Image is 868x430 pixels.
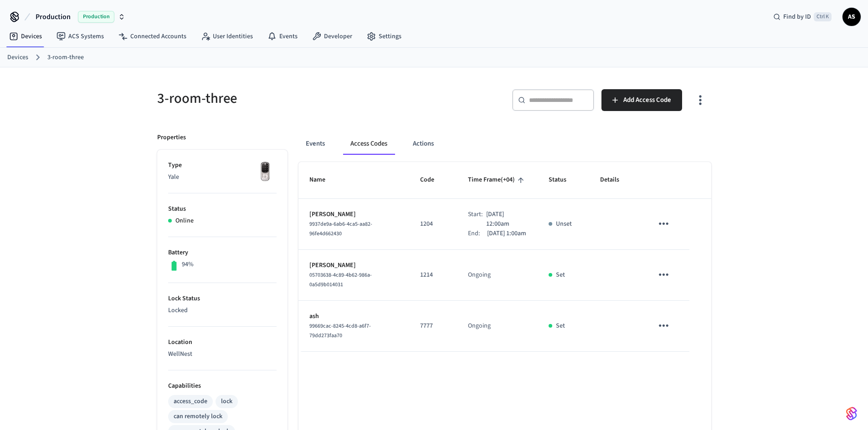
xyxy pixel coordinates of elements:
p: Yale [168,172,277,182]
div: End: [468,229,487,238]
button: Actions [406,133,441,155]
a: ACS Systems [49,28,111,45]
button: Access Codes [343,133,395,155]
p: [PERSON_NAME] [309,261,398,270]
p: 1214 [420,270,446,280]
p: [DATE] 1:00am [487,229,526,238]
a: 3-room-three [47,53,84,62]
p: 1204 [420,219,446,229]
a: Connected Accounts [111,28,194,45]
td: Ongoing [457,250,538,301]
span: Details [600,173,631,187]
div: access_code [174,397,207,406]
button: AS [842,8,861,26]
p: [PERSON_NAME] [309,210,398,219]
p: 94% [182,260,194,269]
a: User Identities [194,28,260,45]
span: 99669cac-8245-4cd8-a6f7-79dd273faa70 [309,322,371,339]
div: ant example [298,133,711,155]
img: Yale Assure Touchscreen Wifi Smart Lock, Satin Nickel, Front [254,161,277,183]
p: ash [309,312,398,321]
p: WellNest [168,349,277,359]
a: Devices [7,53,28,62]
span: AS [843,9,860,25]
table: sticky table [298,162,711,351]
a: Devices [2,28,49,45]
p: Properties [157,133,186,142]
p: Status [168,204,277,214]
span: Time Frame(+04) [468,173,527,187]
p: Unset [556,219,572,229]
p: Location [168,338,277,347]
button: Add Access Code [601,89,682,111]
div: lock [221,397,232,406]
button: Events [298,133,332,155]
span: 05703638-4c89-4b62-986a-0a5d9b014031 [309,271,372,288]
a: Events [260,28,305,45]
p: Set [556,321,565,331]
h5: 3-room-three [157,89,429,108]
td: Ongoing [457,301,538,352]
p: Capabilities [168,381,277,391]
p: Type [168,161,277,170]
span: Ctrl K [814,12,832,21]
p: Lock Status [168,294,277,304]
span: Find by ID [783,12,811,21]
p: Battery [168,248,277,258]
div: Find by IDCtrl K [766,9,839,25]
span: Add Access Code [623,94,671,106]
p: 7777 [420,321,446,331]
p: Online [175,216,194,226]
div: Start: [468,210,486,229]
div: can remotely lock [174,412,222,421]
span: Code [420,173,446,187]
span: Production [78,11,114,23]
p: [DATE] 12:00am [486,210,527,229]
img: SeamLogoGradient.69752ec5.svg [846,406,857,421]
p: Set [556,270,565,280]
span: Name [309,173,337,187]
a: Developer [305,28,360,45]
span: 9937de9a-6ab6-4ca5-aa82-96fe4d662430 [309,220,372,238]
p: Locked [168,306,277,315]
a: Settings [360,28,409,45]
span: Status [549,173,578,187]
span: Production [36,11,71,22]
